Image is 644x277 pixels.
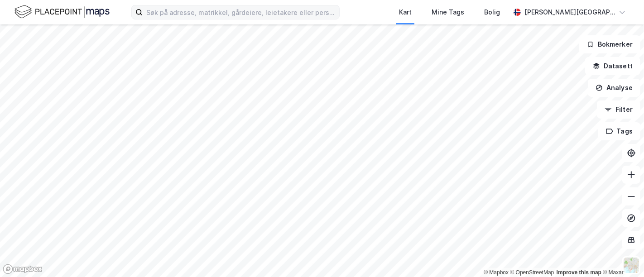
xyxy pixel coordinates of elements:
[599,234,644,277] iframe: Chat Widget
[432,7,464,18] div: Mine Tags
[399,7,412,18] div: Kart
[143,5,339,19] input: Søk på adresse, matrikkel, gårdeiere, leietakere eller personer
[14,4,110,20] img: logo.f888ab2527a4732fd821a326f86c7f29.svg
[524,7,615,18] div: [PERSON_NAME][GEOGRAPHIC_DATA]
[484,7,500,18] div: Bolig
